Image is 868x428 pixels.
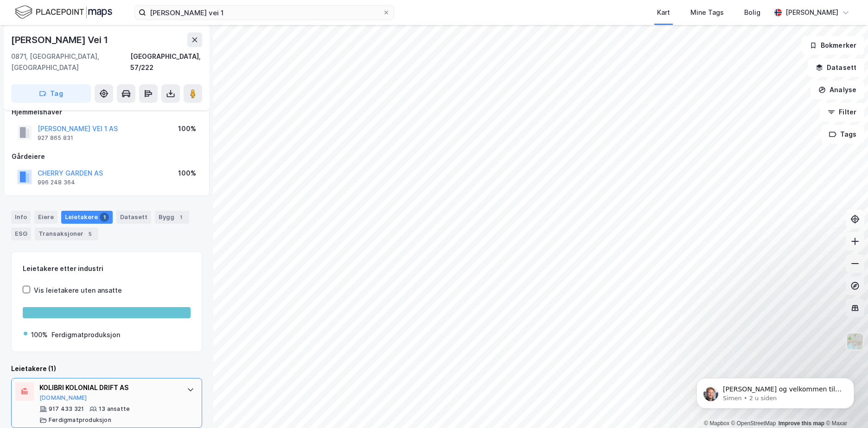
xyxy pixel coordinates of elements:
[11,32,110,47] div: [PERSON_NAME] Vei 1
[34,211,57,224] div: Eiere
[100,213,109,222] div: 1
[808,58,864,77] button: Datasett
[802,36,864,55] button: Bokmerker
[130,51,202,73] div: [GEOGRAPHIC_DATA], 57/222
[99,405,130,413] div: 13 ansatte
[11,51,130,73] div: 0871, [GEOGRAPHIC_DATA], [GEOGRAPHIC_DATA]
[34,285,122,296] div: Vis leietakere uten ansatte
[779,420,824,427] a: Improve this map
[61,211,113,224] div: Leietakere
[31,329,48,340] div: 100%
[785,7,838,18] div: [PERSON_NAME]
[690,7,724,18] div: Mine Tags
[11,363,202,374] div: Leietakere (1)
[731,420,776,427] a: OpenStreetMap
[15,4,112,20] img: logo.f888ab2527a4732fd821a326f86c7f29.svg
[176,213,185,222] div: 1
[846,333,864,350] img: Z
[683,359,868,423] iframe: Intercom notifications melding
[39,394,87,402] button: [DOMAIN_NAME]
[38,179,75,186] div: 996 248 364
[85,229,95,239] div: 5
[51,329,120,340] div: Ferdigmatproduksjon
[657,7,670,18] div: Kart
[704,420,729,427] a: Mapbox
[49,416,111,424] div: Ferdigmatproduksjon
[11,211,31,224] div: Info
[23,263,191,274] div: Leietakere etter industri
[11,84,91,103] button: Tag
[12,107,202,118] div: Hjemmelshaver
[38,134,73,142] div: 927 865 831
[820,103,864,121] button: Filter
[116,211,151,224] div: Datasett
[178,168,196,179] div: 100%
[39,382,178,393] div: KOLIBRI KOLONIAL DRIFT AS
[49,405,84,413] div: 917 433 321
[12,151,202,162] div: Gårdeiere
[35,227,98,240] div: Transaksjoner
[811,81,864,99] button: Analyse
[178,123,196,134] div: 100%
[146,6,383,19] input: Søk på adresse, matrikkel, gårdeiere, leietakere eller personer
[11,227,31,240] div: ESG
[744,7,760,18] div: Bolig
[821,125,864,144] button: Tags
[155,211,189,224] div: Bygg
